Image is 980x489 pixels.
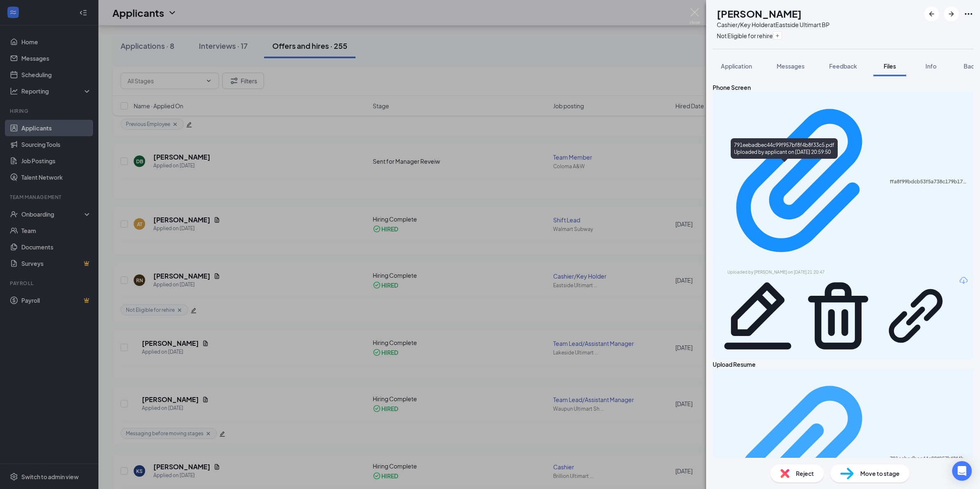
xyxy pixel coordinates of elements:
[964,9,973,19] svg: Ellipses
[890,455,969,462] div: 791eebadbec44c99f957bf8f4b8f33c5.pdf
[721,62,752,70] span: Application
[924,7,939,21] button: ArrowLeftNew
[775,33,780,38] svg: Plus
[959,276,969,356] a: Download
[718,96,890,268] svg: Paperclip
[796,469,814,478] span: Reject
[777,62,805,70] span: Messages
[773,31,782,40] button: Plus
[713,83,973,92] div: Phone Screen
[717,31,773,40] span: Not Eligible for rehire
[717,7,802,21] h1: [PERSON_NAME]
[890,178,969,185] div: ffa8f99bdcb53f5a738c179b1775d2b6.pdf
[718,276,798,356] svg: Pencil
[717,21,830,29] div: Cashier/Key Holder at Eastside Ultimart BP
[731,138,838,159] div: 791eebadbec44c99f957bf8f4b8f33c5.pdf Uploaded by applicant on [DATE] 20:59:50
[860,469,900,478] span: Move to stage
[727,269,850,276] div: Uploaded by [PERSON_NAME] on [DATE] 21:20:47
[878,275,959,356] svg: Link
[959,276,969,286] svg: Download
[798,276,878,356] svg: Trash
[944,7,959,21] button: ArrowRight
[884,62,896,70] span: Files
[713,360,973,369] div: Upload Resume
[952,461,972,481] div: Open Intercom Messenger
[718,96,969,276] a: Paperclipffa8f99bdcb53f5a738c179b1775d2b6.pdfUploaded by [PERSON_NAME] on [DATE] 21:20:47
[927,9,937,19] svg: ArrowLeftNew
[829,62,857,70] span: Feedback
[946,9,956,19] svg: ArrowRight
[925,62,937,70] span: Info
